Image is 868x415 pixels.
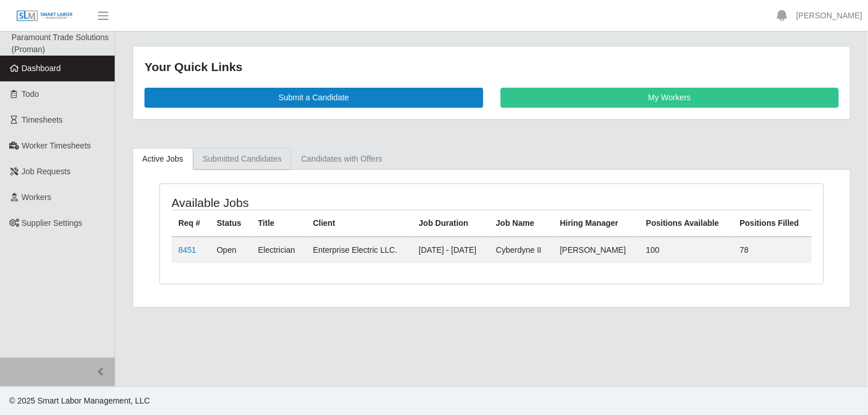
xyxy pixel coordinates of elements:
td: 100 [639,237,733,263]
td: Open [210,237,251,263]
img: SLM Logo [16,10,73,22]
span: Supplier Settings [22,218,83,228]
td: Enterprise Electric LLC. [306,237,412,263]
span: Job Requests [22,167,71,176]
td: Cyberdyne II [489,237,553,263]
th: Positions Available [639,210,733,237]
th: Title [251,210,306,237]
a: My Workers [501,88,839,108]
span: Dashboard [22,64,61,73]
span: Timesheets [22,115,63,124]
th: Hiring Manager [553,210,639,237]
th: Client [306,210,412,237]
th: Job Duration [412,210,490,237]
th: Status [210,210,251,237]
a: Candidates with Offers [291,148,392,170]
div: Your Quick Links [144,58,839,76]
td: [DATE] - [DATE] [412,237,490,263]
th: Positions Filled [733,210,812,237]
th: Job Name [489,210,553,237]
h4: Available Jobs [171,195,428,210]
a: Submitted Candidates [193,148,292,170]
span: Worker Timesheets [22,141,91,150]
a: [PERSON_NAME] [796,10,862,22]
a: Submit a Candidate [144,88,483,108]
span: © 2025 Smart Labor Management, LLC [9,396,150,405]
span: Workers [22,193,52,202]
td: 78 [733,237,812,263]
span: Todo [22,89,39,99]
a: Active Jobs [132,148,193,170]
td: Electrician [251,237,306,263]
th: Req # [171,210,210,237]
a: 8451 [178,245,196,255]
td: [PERSON_NAME] [553,237,639,263]
span: Paramount Trade Solutions (Proman) [11,33,109,54]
